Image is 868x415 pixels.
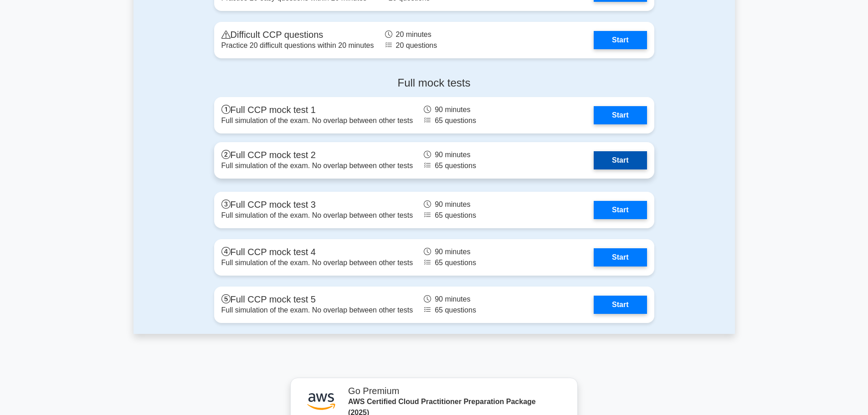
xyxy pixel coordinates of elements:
[594,248,647,266] a: Start
[594,151,647,169] a: Start
[594,31,647,49] a: Start
[214,77,654,90] h4: Full mock tests
[594,296,647,314] a: Start
[594,201,647,219] a: Start
[594,106,647,124] a: Start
